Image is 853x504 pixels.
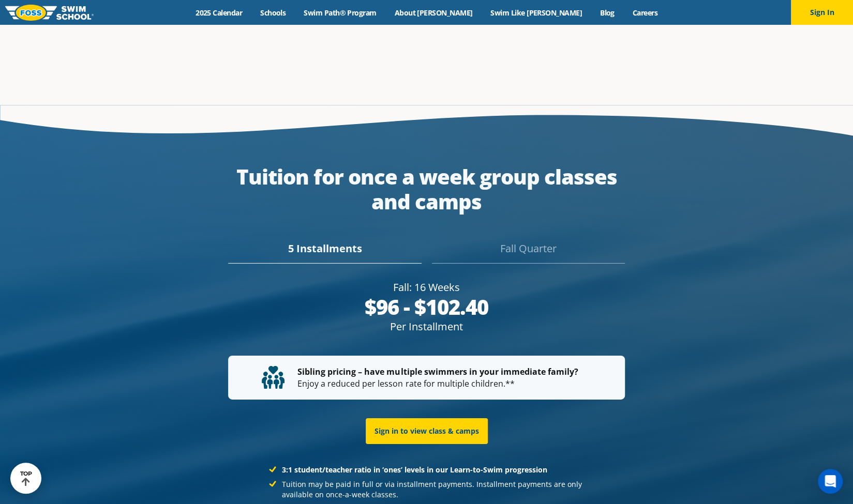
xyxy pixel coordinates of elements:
[262,366,591,389] p: Enjoy a reduced per lesson rate for multiple children.**
[228,319,625,334] div: Per Installment
[251,8,295,18] a: Schools
[295,8,385,18] a: Swim Path® Program
[187,8,251,18] a: 2025 Calendar
[482,8,591,18] a: Swim Like [PERSON_NAME]
[385,8,482,18] a: About [PERSON_NAME]
[20,470,32,486] div: TOP
[282,465,547,475] strong: 3:1 student/teacher ratio in ‘ones’ levels in our Learn-to-Swim progression
[591,8,623,18] a: Blog
[228,280,625,295] div: Fall: 16 Weeks
[228,164,625,214] div: Tuition for once a week group classes and camps
[366,418,488,444] a: Sign in to view class & camps
[623,8,666,18] a: Careers
[262,366,285,389] img: tuition-family-children.svg
[228,241,421,264] div: 5 Installments
[297,366,578,377] strong: Sibling pricing – have multiple swimmers in your immediate family?
[269,479,584,500] li: Tuition may be paid in full or via installment payments. Installment payments are only available ...
[818,469,843,494] div: Open Intercom Messenger
[5,5,94,21] img: FOSS Swim School Logo
[432,241,625,264] div: Fall Quarter
[228,295,625,319] div: $96 - $102.40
